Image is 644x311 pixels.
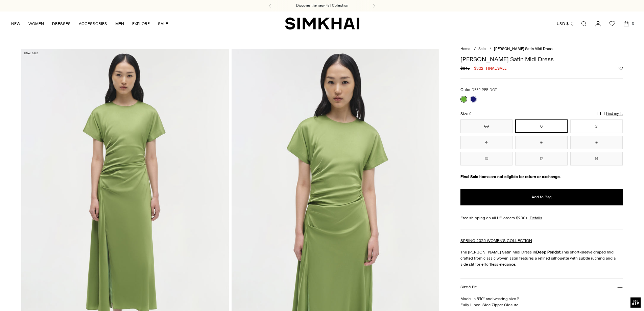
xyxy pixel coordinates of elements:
p: The [PERSON_NAME] Satin Midi Dress in This short-sleeve draped midi, crafted from classic woven s... [460,249,623,267]
h3: Size & Fit [460,285,477,289]
s: $645 [460,65,470,71]
button: 14 [570,152,623,165]
a: SALE [158,16,168,31]
a: Home [460,47,470,51]
span: 0 [630,20,636,26]
button: Add to Bag [460,189,623,205]
a: EXPLORE [132,16,150,31]
a: ACCESSORIES [79,16,107,31]
span: [PERSON_NAME] Satin Midi Dress [494,47,552,51]
p: Model is 5'10" and wearing size 2 Fully Lined, Side Zipper Closure [460,296,623,308]
a: Go to the account page [591,17,605,30]
a: Discover the new Fall Collection [296,3,348,8]
button: 0 [515,119,568,133]
h1: [PERSON_NAME] Satin Midi Dress [460,56,623,62]
a: Wishlist [605,17,619,30]
a: Open search modal [577,17,591,30]
nav: breadcrumbs [460,46,623,52]
button: USD $ [557,16,575,31]
div: / [490,46,491,52]
span: DEEP PERIDOT [472,88,497,92]
div: Free shipping on all US orders $200+ [460,215,623,221]
a: Open cart modal [620,17,633,30]
a: DRESSES [52,16,71,31]
a: NEW [11,16,20,31]
button: 6 [515,136,568,149]
span: 0 [469,112,472,116]
button: 2 [570,119,623,133]
a: Sale [478,47,486,51]
button: 00 [460,119,513,133]
button: 4 [460,136,513,149]
strong: Final Sale items are not eligible for return or exchange. [460,174,561,179]
span: Add to Bag [531,194,552,200]
span: $322 [474,65,483,71]
strong: Deep Peridot. [536,250,562,254]
button: 8 [570,136,623,149]
button: Size & Fit [460,279,623,296]
label: Size: [460,111,472,117]
a: SIMKHAI [285,17,359,30]
button: Add to Wishlist [619,66,623,70]
button: 10 [460,152,513,165]
button: 12 [515,152,568,165]
div: / [474,46,476,52]
a: MEN [115,16,124,31]
a: WOMEN [28,16,44,31]
a: Details [530,215,542,221]
label: Color: [460,87,497,93]
a: SPRING 2025 WOMEN'S COLLECTION [460,238,532,243]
